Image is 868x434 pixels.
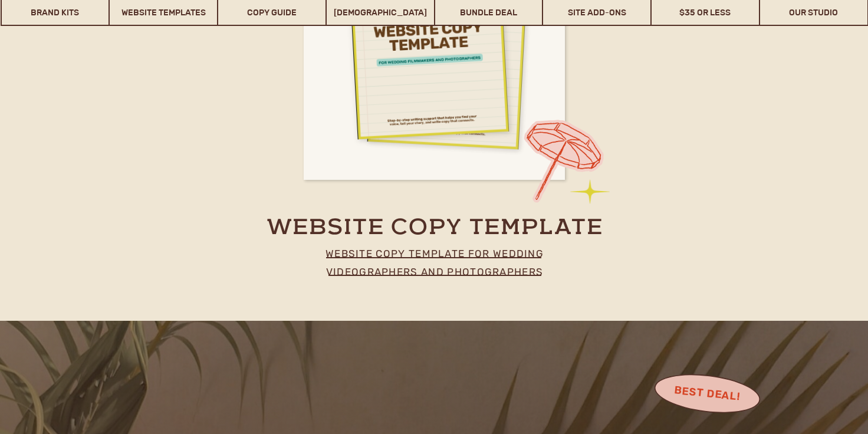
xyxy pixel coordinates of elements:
[304,245,565,275] a: website copy template for wedding videographers and photographers
[239,215,630,240] a: website copy template
[143,144,456,202] h2: stand out
[659,381,756,405] h3: Best Deal!
[153,107,446,149] h2: Designed to
[153,82,446,107] h2: Built to perform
